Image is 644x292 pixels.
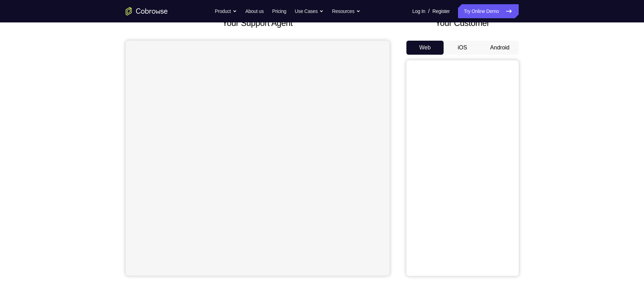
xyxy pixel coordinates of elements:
button: iOS [444,41,481,55]
h2: Your Customer [406,17,519,29]
button: Android [481,41,519,55]
button: Web [406,41,444,55]
a: Register [432,4,450,18]
button: Use Cases [295,4,324,18]
button: Product [215,4,237,18]
span: / [428,7,430,15]
h2: Your Support Agent [126,17,390,29]
a: Pricing [272,4,286,18]
a: About us [245,4,264,18]
a: Go to the home page [126,7,168,15]
iframe: Agent [126,41,390,276]
a: Log In [412,4,425,18]
a: Try Online Demo [458,4,518,18]
button: Resources [332,4,360,18]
